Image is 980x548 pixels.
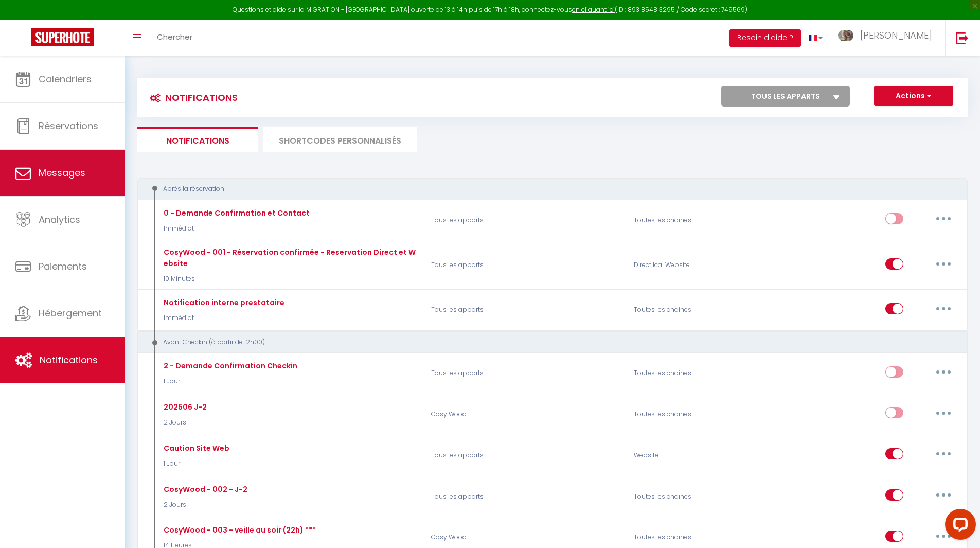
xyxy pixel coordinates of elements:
[145,86,238,109] h3: Notifications
[424,399,627,429] p: Cosy Wood
[161,524,316,536] div: CosyWood - 003 - veille au soir (22h) ***
[627,440,762,470] div: Website
[937,505,980,548] iframe: LiveChat chat widget
[860,29,932,42] span: [PERSON_NAME]
[424,205,627,235] p: Tous les apparts
[39,213,80,226] span: Analytics
[161,500,247,510] p: 2 Jours
[39,260,87,273] span: Paiements
[161,377,297,386] p: 1 Jour
[161,246,418,269] div: CosyWood - 001 - Réservation confirmée - Reservation Direct et Website
[161,313,284,323] p: Immédiat
[424,295,627,325] p: Tous les apparts
[149,20,200,56] a: Chercher
[137,127,258,152] li: Notifications
[263,127,417,152] li: SHORTCODES PERSONNALISÉS
[161,274,418,284] p: 10 Minutes
[31,28,94,46] img: Super Booking
[40,353,98,366] span: Notifications
[157,31,192,42] span: Chercher
[627,295,762,325] div: Toutes les chaines
[627,205,762,235] div: Toutes les chaines
[39,166,85,179] span: Messages
[830,20,945,56] a: ... [PERSON_NAME]
[161,360,297,372] div: 2 - Demande Confirmation Checkin
[874,86,953,107] button: Actions
[39,73,92,85] span: Calendriers
[147,184,942,194] div: Après la réservation
[627,359,762,388] div: Toutes les chaines
[729,29,801,47] button: Besoin d'aide ?
[424,482,627,511] p: Tous les apparts
[424,359,627,388] p: Tous les apparts
[39,307,102,320] span: Hébergement
[147,338,942,347] div: Avant Checkin (à partir de 12h00)
[161,207,310,219] div: 0 - Demande Confirmation et Contact
[572,5,615,14] a: en cliquant ici
[161,224,310,234] p: Immédiat
[161,459,229,469] p: 1 Jour
[161,443,229,454] div: Caution Site Web
[838,30,853,42] img: ...
[39,119,98,132] span: Réservations
[627,399,762,429] div: Toutes les chaines
[161,484,247,495] div: CosyWood - 002 - J-2
[161,418,207,428] p: 2 Jours
[627,482,762,511] div: Toutes les chaines
[956,31,969,44] img: logout
[161,297,284,308] div: Notification interne prestataire
[161,401,207,413] div: 202506 J-2
[627,246,762,284] div: Direct Ical Website
[424,246,627,284] p: Tous les apparts
[424,440,627,470] p: Tous les apparts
